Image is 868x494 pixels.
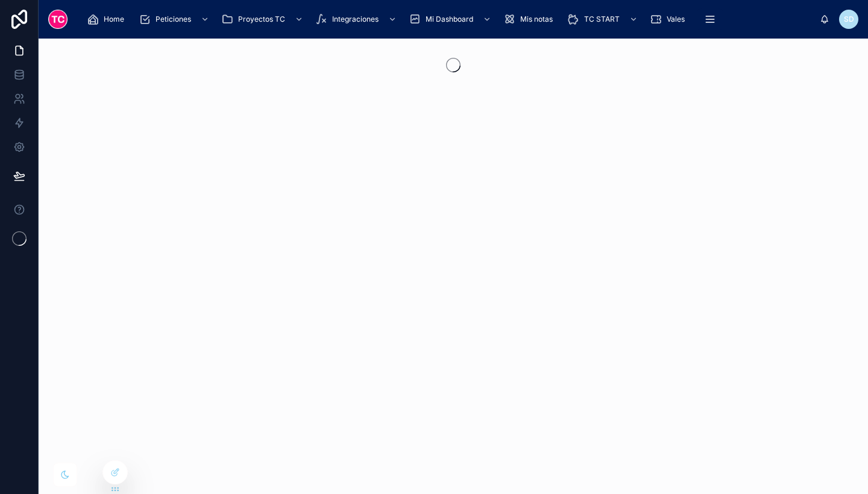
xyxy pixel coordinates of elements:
img: App logo [48,10,68,29]
a: Vales [646,8,693,30]
span: Peticiones [156,14,191,24]
a: Peticiones [135,8,215,30]
span: SD [844,14,854,24]
span: Proyectos TC [238,14,285,24]
span: Mis notas [520,14,553,24]
a: Mis notas [500,8,561,30]
span: Vales [667,14,685,24]
a: TC START [564,8,644,30]
a: Home [83,8,133,30]
span: Integraciones [332,14,379,24]
div: scrollable content [77,6,820,33]
span: TC START [584,14,620,24]
span: Mi Dashboard [426,14,473,24]
a: Integraciones [312,8,403,30]
span: Home [104,14,124,24]
a: Proyectos TC [218,8,309,30]
a: Mi Dashboard [405,8,497,30]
